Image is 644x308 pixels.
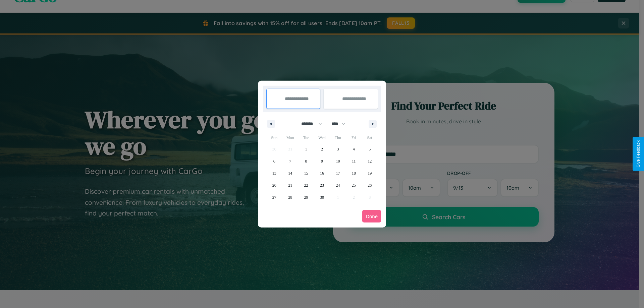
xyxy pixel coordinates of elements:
[336,167,340,179] span: 17
[321,143,323,155] span: 2
[368,155,372,167] span: 12
[298,143,314,155] button: 1
[305,143,307,155] span: 1
[304,179,308,191] span: 22
[352,155,356,167] span: 11
[304,167,308,179] span: 15
[272,179,276,191] span: 20
[330,167,346,179] button: 17
[320,167,324,179] span: 16
[298,167,314,179] button: 15
[282,132,298,143] span: Mon
[336,179,340,191] span: 24
[304,191,308,203] span: 29
[362,132,378,143] span: Sat
[330,155,346,167] button: 10
[362,179,378,191] button: 26
[320,179,324,191] span: 23
[273,155,275,167] span: 6
[330,132,346,143] span: Thu
[346,132,362,143] span: Fri
[298,155,314,167] button: 8
[266,167,282,179] button: 13
[353,143,355,155] span: 4
[298,132,314,143] span: Tue
[346,179,362,191] button: 25
[266,179,282,191] button: 20
[282,179,298,191] button: 21
[314,191,330,203] button: 30
[314,155,330,167] button: 9
[288,167,292,179] span: 14
[314,143,330,155] button: 2
[362,143,378,155] button: 5
[272,167,276,179] span: 13
[330,143,346,155] button: 3
[298,179,314,191] button: 22
[346,155,362,167] button: 11
[337,143,339,155] span: 3
[266,132,282,143] span: Sun
[368,167,372,179] span: 19
[272,191,276,203] span: 27
[321,155,323,167] span: 9
[352,167,356,179] span: 18
[288,191,292,203] span: 28
[346,167,362,179] button: 18
[369,143,371,155] span: 5
[362,210,381,223] button: Done
[282,167,298,179] button: 14
[314,167,330,179] button: 16
[330,179,346,191] button: 24
[352,179,356,191] span: 25
[368,179,372,191] span: 26
[266,191,282,203] button: 27
[289,155,291,167] span: 7
[346,143,362,155] button: 4
[282,191,298,203] button: 28
[320,191,324,203] span: 30
[362,167,378,179] button: 19
[305,155,307,167] span: 8
[288,179,292,191] span: 21
[282,155,298,167] button: 7
[314,132,330,143] span: Wed
[636,140,641,168] div: Give Feedback
[266,155,282,167] button: 6
[298,191,314,203] button: 29
[314,179,330,191] button: 23
[336,155,340,167] span: 10
[362,155,378,167] button: 12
